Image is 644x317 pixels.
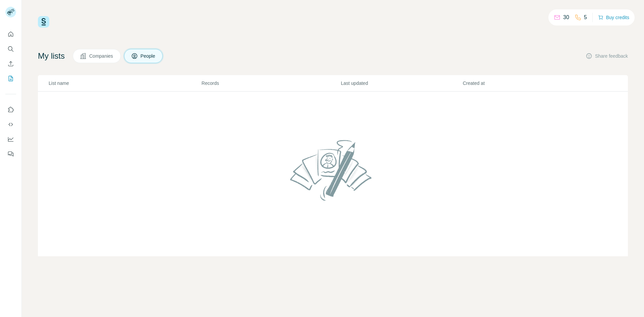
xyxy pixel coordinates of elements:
[287,134,379,206] img: No lists found
[202,80,340,87] p: Records
[5,72,16,85] button: My lists
[5,58,16,70] button: Enrich CSV
[5,43,16,55] button: Search
[598,13,629,22] button: Buy credits
[5,133,16,145] button: Dashboard
[141,53,156,59] span: People
[5,28,16,40] button: Quick start
[586,53,628,59] button: Share feedback
[341,80,462,87] p: Last updated
[5,148,16,160] button: Feedback
[89,53,114,59] span: Companies
[5,104,16,116] button: Use Surfe on LinkedIn
[38,51,65,61] h4: My lists
[38,16,49,28] img: Surfe Logo
[49,80,201,87] p: List name
[584,13,587,21] p: 5
[563,13,569,21] p: 30
[463,80,584,87] p: Created at
[5,118,16,130] button: Use Surfe API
